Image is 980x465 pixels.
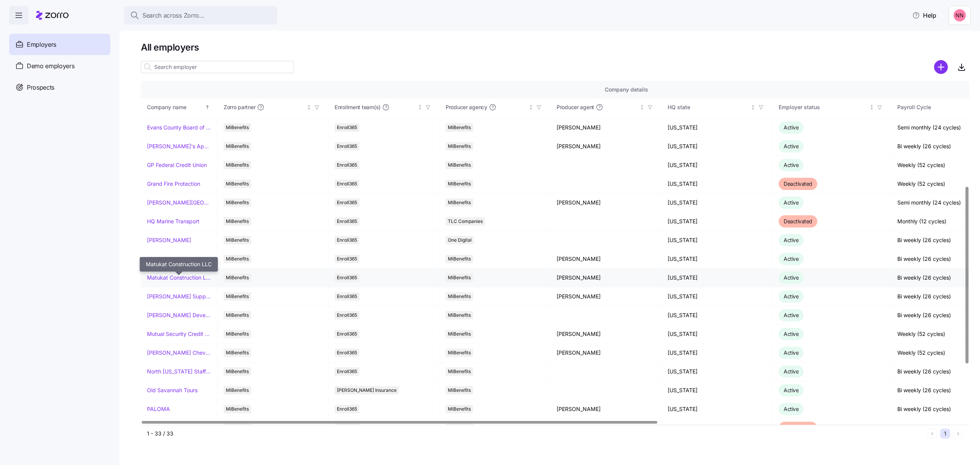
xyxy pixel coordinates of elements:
span: Active [784,143,799,149]
a: [PERSON_NAME] Supply Company [147,293,211,300]
td: [US_STATE] [661,118,773,137]
span: MiBenefits [448,142,471,151]
span: Active [784,406,799,412]
th: Producer agentNot sorted [550,98,661,116]
td: [US_STATE] [661,419,773,437]
span: MiBenefits [226,273,249,282]
input: Search employer [141,61,294,73]
th: Enrollment team(s)Not sorted [328,98,439,116]
span: Active [784,293,799,300]
span: MiBenefits [226,367,249,376]
img: 37cb906d10cb440dd1cb011682786431 [954,9,966,21]
span: Search across Zorro... [142,11,204,20]
td: [US_STATE] [661,231,773,250]
span: Active [784,387,799,393]
div: Not sorted [639,105,645,110]
span: Enroll365 [337,330,357,338]
span: Deactivated [784,218,812,224]
span: Deactivated [784,180,812,187]
span: Enroll365 [337,161,357,169]
div: Not sorted [750,105,756,110]
a: [PERSON_NAME] [147,236,191,244]
a: Evans County Board of Commissioners [147,124,211,131]
button: Search across Zorro... [124,6,277,25]
span: MiBenefits [448,367,471,376]
td: [PERSON_NAME] [550,400,661,419]
span: MiBenefits [226,405,249,413]
a: PALOMA [147,405,170,413]
td: [US_STATE] [661,193,773,212]
span: MiBenefits [226,255,249,263]
span: Active [784,237,799,243]
span: MiBenefits [448,386,471,395]
div: Not sorted [417,105,423,110]
div: Company name [147,103,204,111]
span: Prospects [27,83,54,92]
button: Next page [953,429,963,439]
span: MiBenefits [226,161,249,169]
span: Enroll365 [337,255,357,263]
span: Enroll365 [337,273,357,282]
span: Enroll365 [337,405,357,413]
td: [US_STATE] [661,269,773,287]
span: MiBenefits [448,292,471,301]
span: MiBenefits [448,161,471,169]
td: [PERSON_NAME] [550,137,661,156]
span: MiBenefits [448,311,471,319]
span: TLC Companies [448,217,483,226]
span: Producer agency [446,103,487,111]
button: Help [906,8,942,23]
span: MiBenefits [226,386,249,395]
td: [PERSON_NAME] [550,250,661,269]
span: Enroll365 [337,123,357,132]
div: HQ state [668,103,749,111]
td: [PERSON_NAME] [550,193,661,212]
h1: All employers [141,41,969,53]
span: MiBenefits [226,142,249,151]
div: 1 - 33 / 33 [147,430,924,437]
td: [US_STATE] [661,344,773,362]
a: Pisces Healthcare Solutions [147,424,211,432]
td: [US_STATE] [661,287,773,306]
span: Active [784,162,799,168]
td: [PERSON_NAME] [550,325,661,344]
span: Enrollment team(s) [335,103,381,111]
span: MiBenefits [226,292,249,301]
span: Active [784,274,799,281]
a: [PERSON_NAME]'s Appliance/[PERSON_NAME]'s Academy/Fluid Services [147,142,211,150]
td: [US_STATE] [661,250,773,269]
div: Not sorted [306,105,312,110]
a: Demo employers [9,55,110,77]
div: Payroll Cycle [897,103,978,111]
th: Employer statusNot sorted [773,98,891,116]
td: [US_STATE] [661,306,773,325]
span: MiBenefits [448,198,471,207]
span: Active [784,349,799,356]
span: Active [784,312,799,318]
a: Old Savannah Tours [147,386,198,394]
td: [US_STATE] [661,381,773,400]
span: Enroll365 [337,217,357,226]
div: Employer status [779,103,867,111]
a: Employers [9,34,110,55]
button: Previous page [927,429,937,439]
span: MiBenefits [448,330,471,338]
a: [PERSON_NAME] Chevrolet [147,349,211,357]
th: Company nameSorted ascending [141,98,217,116]
span: Active [784,255,799,262]
span: Producer agent [557,103,594,111]
span: Enroll365 [337,311,357,319]
a: Mac's Speed Shop [147,255,195,263]
span: Zorro partner [224,103,255,111]
td: [PERSON_NAME] [550,269,661,287]
span: Enroll365 [337,367,357,376]
a: North [US_STATE] Staffing [147,368,211,375]
span: MiBenefits [448,405,471,413]
span: Active [784,331,799,337]
div: Sorted ascending [205,105,210,110]
span: Enroll365 [337,236,357,244]
span: MiBenefits [448,349,471,357]
span: MiBenefits [226,311,249,319]
span: MiBenefits [226,217,249,226]
span: Active [784,199,799,206]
